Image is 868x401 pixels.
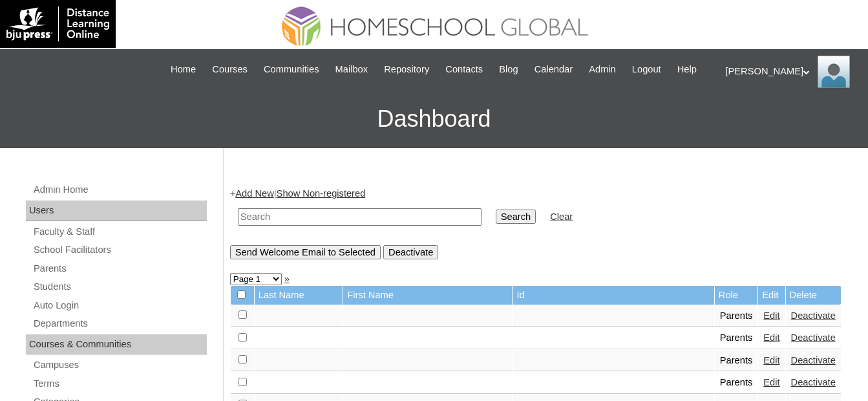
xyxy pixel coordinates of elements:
span: Mailbox [335,62,368,77]
img: logo-white.png [6,6,109,41]
a: Admin Home [32,182,207,198]
a: Students [32,279,207,295]
h3: Dashboard [6,90,862,148]
a: Campuses [32,357,207,373]
input: Search [238,208,482,226]
a: Terms [32,376,207,392]
span: Blog [499,62,518,77]
input: Deactivate [383,245,438,259]
span: Home [171,62,196,77]
a: Logout [626,62,668,77]
a: » [284,274,290,284]
span: Admin [589,62,616,77]
td: Role [715,286,758,305]
img: Ariane Ebuen [818,56,850,88]
input: Search [496,210,536,224]
span: Contacts [445,62,483,77]
a: Repository [377,62,436,77]
a: Admin [582,62,622,77]
div: + | [230,187,855,259]
a: Contacts [439,62,489,77]
a: Communities [257,62,326,77]
a: Deactivate [791,377,836,387]
a: Help [671,62,703,77]
a: Deactivate [791,332,836,343]
a: Departments [32,316,207,332]
a: Clear [550,211,573,222]
td: Parents [715,372,758,394]
a: Calendar [528,62,579,77]
td: Id [513,286,714,305]
a: Deactivate [791,355,836,365]
a: Show Non-registered [277,188,366,199]
a: Mailbox [329,62,375,77]
div: Courses & Communities [26,334,207,355]
a: Edit [763,355,779,365]
span: Communities [264,62,319,77]
a: Parents [32,261,207,277]
td: Last Name [255,286,343,305]
td: First Name [343,286,512,305]
td: Parents [715,305,758,327]
span: Calendar [535,62,573,77]
span: Logout [632,62,661,77]
a: Faculty & Staff [32,224,207,240]
td: Delete [786,286,841,305]
td: Parents [715,350,758,372]
td: Edit [758,286,785,305]
a: Blog [492,62,524,77]
td: Parents [715,327,758,349]
a: School Facilitators [32,242,207,258]
input: Send Welcome Email to Selected [230,245,381,259]
a: Courses [206,62,254,77]
div: [PERSON_NAME] [726,56,856,88]
a: Auto Login [32,298,207,314]
span: Repository [384,62,429,77]
a: Edit [763,332,779,343]
span: Help [677,62,697,77]
a: Add New [235,188,273,199]
span: Courses [212,62,248,77]
a: Edit [763,310,779,321]
a: Home [164,62,202,77]
a: Edit [763,377,779,387]
a: Deactivate [791,310,836,321]
div: Users [26,200,207,221]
